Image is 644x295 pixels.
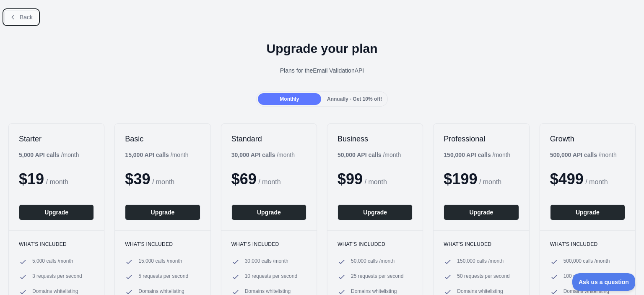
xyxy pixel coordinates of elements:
[444,151,510,159] div: / month
[550,134,625,144] h2: Growth
[231,134,306,144] h2: Standard
[550,151,617,159] div: / month
[338,151,382,158] b: 50,000 API calls
[231,170,257,188] span: $ 69
[338,134,413,144] h2: Business
[231,151,295,159] div: / month
[338,151,401,159] div: / month
[444,134,519,144] h2: Professional
[444,170,477,188] span: $ 199
[550,151,597,158] b: 500,000 API calls
[444,151,491,158] b: 150,000 API calls
[550,170,584,188] span: $ 499
[572,273,636,291] iframe: Toggle Customer Support
[338,170,363,188] span: $ 99
[231,151,275,158] b: 30,000 API calls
